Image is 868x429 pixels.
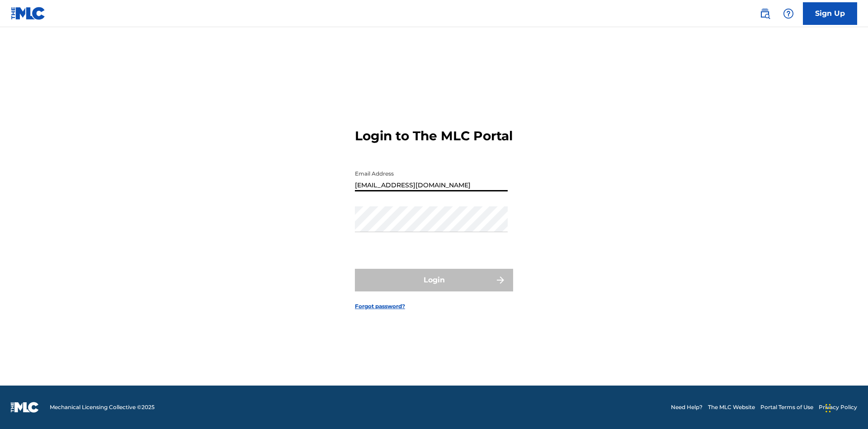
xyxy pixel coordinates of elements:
[759,8,770,19] img: search
[760,403,813,411] a: Portal Terms of Use
[779,5,797,23] div: Help
[708,403,755,411] a: The MLC Website
[803,2,857,25] a: Sign Up
[819,403,857,411] a: Privacy Policy
[756,5,774,23] a: Public Search
[826,395,831,422] div: Drag
[11,402,39,413] img: logo
[671,403,703,411] a: Need Help?
[823,386,868,429] iframe: Chat Widget
[11,7,46,20] img: MLC Logo
[783,8,794,19] img: help
[355,302,405,310] a: Forgot password?
[50,403,155,411] span: Mechanical Licensing Collective © 2025
[355,128,513,144] h3: Login to The MLC Portal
